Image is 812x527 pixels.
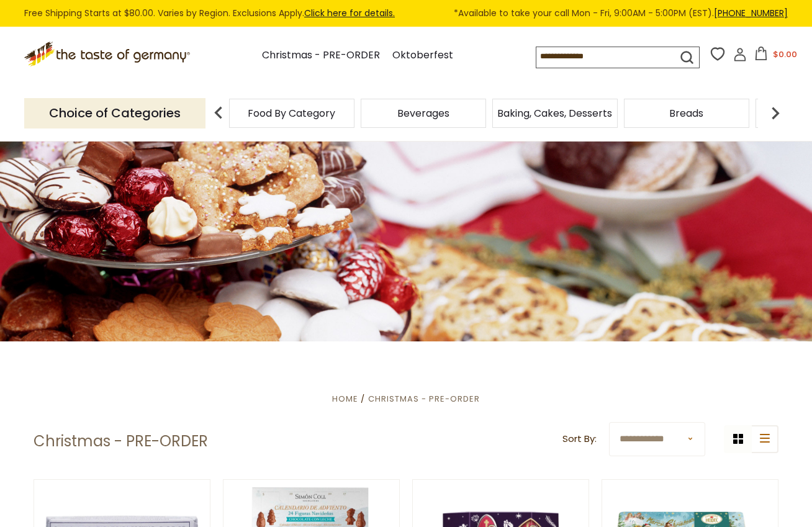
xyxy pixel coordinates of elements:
[24,98,205,128] p: Choice of Categories
[454,6,788,20] span: *Available to take your call Mon - Fri, 9:00AM - 5:00PM (EST).
[497,109,612,118] a: Baking, Cakes, Desserts
[206,101,231,125] img: previous arrow
[669,109,703,118] a: Breads
[332,393,358,405] a: Home
[397,109,449,118] a: Beverages
[562,431,597,447] label: Sort By:
[304,7,395,19] a: Click here for details.
[749,47,802,65] button: $0.00
[262,47,380,64] a: Christmas - PRE-ORDER
[773,48,797,60] span: $0.00
[392,47,453,64] a: Oktoberfest
[763,101,788,125] img: next arrow
[34,432,208,451] h1: Christmas - PRE-ORDER
[24,6,788,20] div: Free Shipping Starts at $80.00. Varies by Region. Exclusions Apply.
[714,7,788,19] a: [PHONE_NUMBER]
[368,393,480,405] a: Christmas - PRE-ORDER
[248,109,335,118] a: Food By Category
